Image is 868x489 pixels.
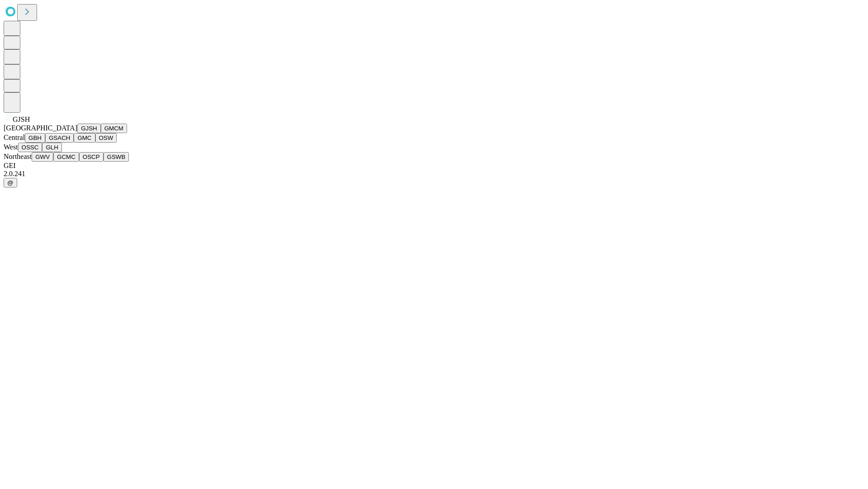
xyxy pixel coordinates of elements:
span: Northeast [4,153,32,160]
div: GEI [4,162,864,170]
button: OSSC [18,143,42,152]
button: GMC [74,133,95,143]
button: GBH [25,133,45,143]
span: [GEOGRAPHIC_DATA] [4,124,77,132]
button: GSACH [45,133,74,143]
button: GWV [32,152,53,162]
button: GCMC [53,152,79,162]
div: 2.0.241 [4,170,864,178]
button: GLH [42,143,61,152]
button: OSCP [79,152,104,162]
button: GJSH [77,124,101,133]
span: Central [4,134,25,141]
span: @ [7,179,14,186]
span: GJSH [13,115,30,123]
button: OSW [95,133,117,143]
button: @ [4,178,17,187]
button: GSWB [104,152,129,162]
button: GMCM [101,124,127,133]
span: West [4,143,18,151]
